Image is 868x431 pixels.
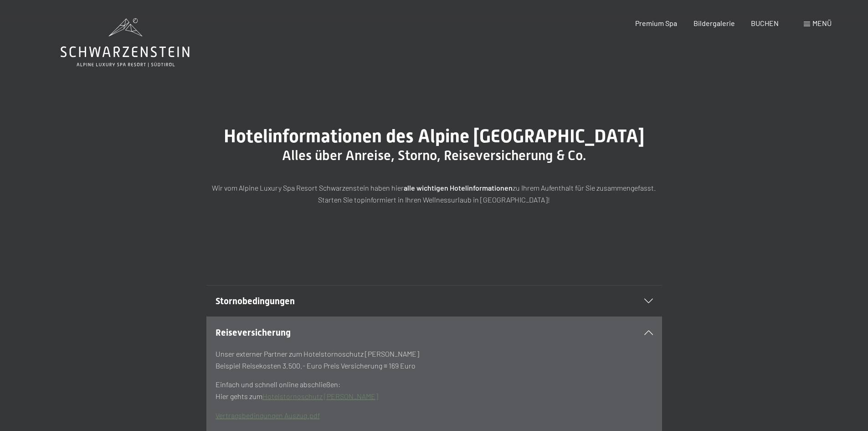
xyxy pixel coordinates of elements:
[262,392,378,400] a: Hotelstornoschutz [PERSON_NAME]
[216,296,295,306] span: Stornobedingungen
[216,411,320,420] a: Vertragsbedingungen Auszug.pdf
[224,125,644,147] span: Hotelinformationen des Alpine [GEOGRAPHIC_DATA]
[216,327,291,338] span: Reiseversicherung
[404,183,513,192] strong: alle wichtigen Hotelinformationen
[751,19,779,27] a: BUCHEN
[635,19,677,27] a: Premium Spa
[282,147,586,163] span: Alles über Anreise, Storno, Reiseversicherung & Co.
[206,182,662,205] p: Wir vom Alpine Luxury Spa Resort Schwarzenstein haben hier zu Ihrem Aufenthalt für Sie zusammenge...
[216,348,653,371] p: Unser externer Partner zum Hotelstornoschutz [PERSON_NAME] Beispiel Reisekosten 3.500.- Euro Prei...
[693,19,735,27] a: Bildergalerie
[812,19,832,27] span: Menü
[216,379,653,402] p: Einfach und schnell online abschließen: Hier gehts zum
